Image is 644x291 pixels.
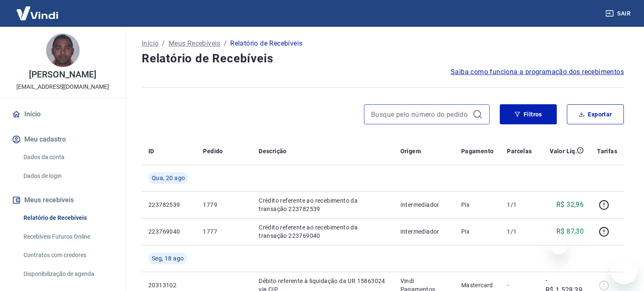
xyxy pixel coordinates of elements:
[550,147,577,155] p: Valor Líq.
[400,201,448,209] p: Intermediador
[507,201,532,209] p: 1/1
[29,70,96,79] p: [PERSON_NAME]
[567,104,624,124] button: Exportar
[20,247,115,264] a: Contratos com credores
[400,147,421,155] p: Origem
[10,0,65,26] img: Vindi
[148,227,190,236] p: 223769040
[461,227,494,236] p: Pix
[461,201,494,209] p: Pix
[556,227,584,237] p: R$ 87,30
[203,227,245,236] p: 1777
[20,167,115,185] a: Dados de login
[16,82,109,91] p: [EMAIL_ADDRESS][DOMAIN_NAME]
[461,281,494,289] p: Mastercard
[610,258,637,284] iframe: Botão para abrir a janela de mensagens
[203,201,245,209] p: 1779
[142,50,624,67] h4: Relatório de Recebíveis
[20,209,115,227] a: Relatório de Recebíveis
[259,223,387,240] p: Crédito referente ao recebimento da transação 223769040
[148,201,190,209] p: 223782539
[148,147,154,155] p: ID
[507,281,532,289] p: -
[259,147,287,155] p: Descrição
[230,39,302,49] p: Relatório de Recebíveis
[10,130,115,149] button: Meu cadastro
[371,108,469,121] input: Busque pelo número do pedido
[556,200,584,210] p: R$ 32,96
[203,147,223,155] p: Pedido
[400,227,448,236] p: Intermediador
[500,104,557,124] button: Filtros
[142,39,158,49] a: Início
[46,33,80,67] img: b364baf0-585a-4717-963f-4c6cdffdd737.jpeg
[20,228,115,245] a: Recebíveis Futuros Online
[10,105,115,124] a: Início
[152,174,185,182] span: Qua, 20 ago
[20,149,115,166] a: Dados da conta
[148,281,190,289] p: 20313102
[551,237,567,254] iframe: Fechar mensagem
[461,147,494,155] p: Pagamento
[224,39,227,49] p: /
[20,265,115,283] a: Disponibilização de agenda
[10,191,115,209] button: Meus recebíveis
[152,254,184,263] span: Seg, 18 ago
[507,227,532,236] p: 1/1
[259,196,387,213] p: Crédito referente ao recebimento da transação 223782539
[597,147,617,155] p: Tarifas
[507,147,532,155] p: Parcelas
[604,6,634,21] button: Sair
[169,39,221,49] a: Meus Recebíveis
[162,39,165,49] p: /
[451,67,624,77] a: Saiba como funciona a programação dos recebimentos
